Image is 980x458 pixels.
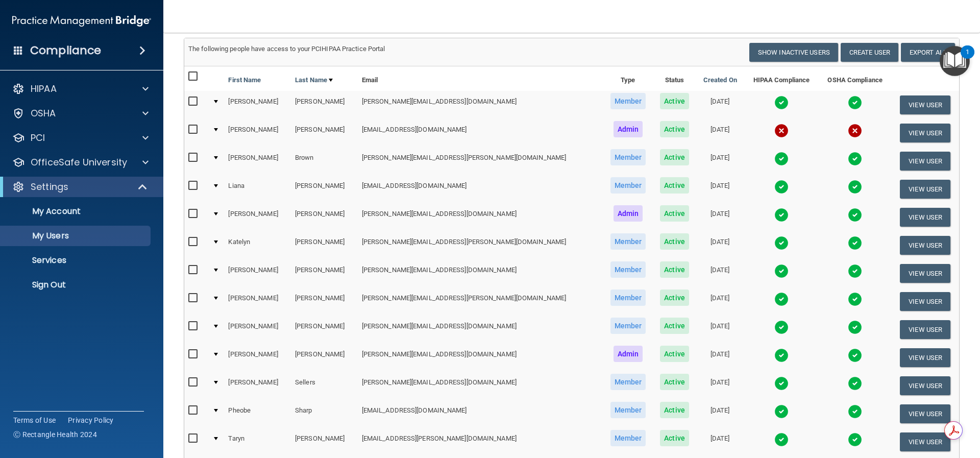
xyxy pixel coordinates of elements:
[31,107,56,119] p: OSHA
[940,46,970,76] button: Open Resource Center, 1 new notification
[774,264,789,278] img: tick.e7d51cea.svg
[660,374,689,390] span: Active
[610,261,646,278] span: Member
[610,93,646,109] span: Member
[224,428,291,456] td: Taryn
[900,95,950,114] button: View User
[848,264,862,278] img: tick.e7d51cea.svg
[188,45,385,53] span: The following people have access to your PCIHIPAA Practice Portal
[291,119,358,147] td: [PERSON_NAME]
[224,316,291,344] td: [PERSON_NAME]
[696,175,744,203] td: [DATE]
[13,415,56,425] a: Terms of Use
[291,287,358,316] td: [PERSON_NAME]
[31,156,127,168] p: OfficeSafe University
[848,292,862,306] img: tick.e7d51cea.svg
[660,261,689,278] span: Active
[900,124,950,142] button: View User
[660,93,689,109] span: Active
[358,66,603,91] th: Email
[848,376,862,391] img: tick.e7d51cea.svg
[900,320,950,339] button: View User
[774,320,789,334] img: tick.e7d51cea.svg
[696,400,744,428] td: [DATE]
[696,287,744,316] td: [DATE]
[358,259,603,287] td: [PERSON_NAME][EMAIL_ADDRESS][DOMAIN_NAME]
[358,344,603,372] td: [PERSON_NAME][EMAIL_ADDRESS][DOMAIN_NAME]
[703,74,737,86] a: Created On
[774,152,789,166] img: tick.e7d51cea.svg
[696,147,744,175] td: [DATE]
[774,208,789,222] img: tick.e7d51cea.svg
[228,74,261,86] a: First Name
[660,430,689,446] span: Active
[358,372,603,400] td: [PERSON_NAME][EMAIL_ADDRESS][DOMAIN_NAME]
[7,280,146,290] p: Sign Out
[610,374,646,390] span: Member
[291,259,358,287] td: [PERSON_NAME]
[653,66,696,91] th: Status
[358,175,603,203] td: [EMAIL_ADDRESS][DOMAIN_NAME]
[224,259,291,287] td: [PERSON_NAME]
[900,152,950,171] button: View User
[358,287,603,316] td: [PERSON_NAME][EMAIL_ADDRESS][PERSON_NAME][DOMAIN_NAME]
[12,83,149,95] a: HIPAA
[224,287,291,316] td: [PERSON_NAME]
[900,348,950,367] button: View User
[901,43,955,62] a: Export All
[7,231,146,241] p: My Users
[848,320,862,334] img: tick.e7d51cea.svg
[848,348,862,363] img: tick.e7d51cea.svg
[224,344,291,372] td: [PERSON_NAME]
[224,119,291,147] td: [PERSON_NAME]
[30,43,101,58] h4: Compliance
[610,233,646,250] span: Member
[603,66,653,91] th: Type
[696,119,744,147] td: [DATE]
[696,316,744,344] td: [DATE]
[31,181,68,193] p: Settings
[660,149,689,165] span: Active
[848,124,862,138] img: cross.ca9f0e7f.svg
[900,208,950,227] button: View User
[291,372,358,400] td: Sellers
[660,402,689,418] span: Active
[614,121,643,137] span: Admin
[358,428,603,456] td: [EMAIL_ADDRESS][PERSON_NAME][DOMAIN_NAME]
[803,385,968,426] iframe: Drift Widget Chat Controller
[848,152,862,166] img: tick.e7d51cea.svg
[660,346,689,362] span: Active
[696,428,744,456] td: [DATE]
[12,107,149,119] a: OSHA
[358,119,603,147] td: [EMAIL_ADDRESS][DOMAIN_NAME]
[900,180,950,199] button: View User
[848,236,862,250] img: tick.e7d51cea.svg
[291,344,358,372] td: [PERSON_NAME]
[774,236,789,250] img: tick.e7d51cea.svg
[610,290,646,306] span: Member
[610,149,646,165] span: Member
[660,205,689,222] span: Active
[291,175,358,203] td: [PERSON_NAME]
[696,231,744,259] td: [DATE]
[614,346,643,362] span: Admin
[660,233,689,250] span: Active
[31,83,57,95] p: HIPAA
[291,91,358,119] td: [PERSON_NAME]
[696,203,744,231] td: [DATE]
[614,205,643,222] span: Admin
[774,404,789,419] img: tick.e7d51cea.svg
[660,290,689,306] span: Active
[660,121,689,137] span: Active
[774,376,789,391] img: tick.e7d51cea.svg
[358,400,603,428] td: [EMAIL_ADDRESS][DOMAIN_NAME]
[358,203,603,231] td: [PERSON_NAME][EMAIL_ADDRESS][DOMAIN_NAME]
[12,132,149,144] a: PCI
[841,43,898,62] button: Create User
[774,95,789,110] img: tick.e7d51cea.svg
[848,180,862,194] img: tick.e7d51cea.svg
[224,175,291,203] td: Liana
[224,91,291,119] td: [PERSON_NAME]
[224,400,291,428] td: Pheobe
[358,231,603,259] td: [PERSON_NAME][EMAIL_ADDRESS][PERSON_NAME][DOMAIN_NAME]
